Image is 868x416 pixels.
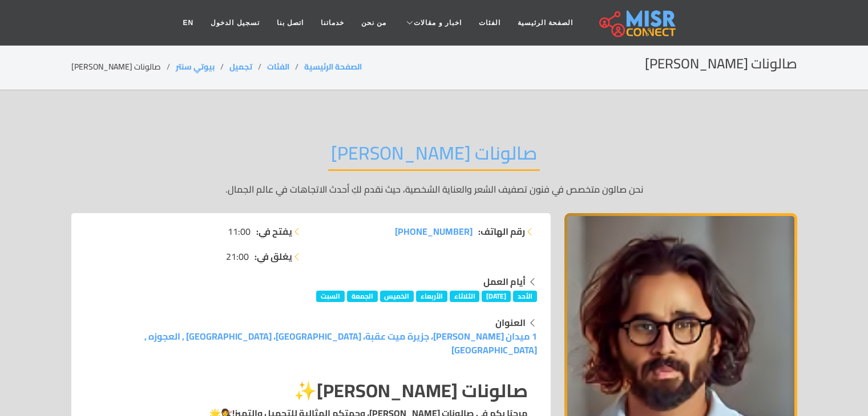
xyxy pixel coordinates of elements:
[176,59,215,74] a: بيوتي سنتر
[268,12,312,34] a: اتصل بنا
[202,12,268,34] a: تسجيل الدخول
[450,291,480,302] span: الثلاثاء
[255,250,292,263] strong: يغلق في:
[226,250,249,263] span: 21:00
[304,59,362,74] a: الصفحة الرئيسية
[175,12,203,34] a: EN
[71,61,176,73] li: صالونات [PERSON_NAME]
[380,291,414,302] span: الخميس
[229,59,252,74] a: تجميل
[71,182,797,196] p: نحن صالون متخصص في فنون تصفيف الشعر والعناية الشخصية، حيث نقدم لكِ أحدث الاتجاهات في عالم الجمال.
[395,223,473,240] span: [PHONE_NUMBER]
[256,225,292,238] strong: يفتح في:
[267,59,289,74] a: الفئات
[645,56,797,72] h2: صالونات [PERSON_NAME]
[144,328,537,358] a: 1 ميدان [PERSON_NAME]، جزيرة ميت عقبة، [GEOGRAPHIC_DATA]، [GEOGRAPHIC_DATA] , العجوزه , [GEOGRAPH...
[483,273,526,290] strong: أيام العمل
[94,380,528,401] h2: ✨
[414,18,462,28] span: اخبار و مقالات
[495,314,526,331] strong: العنوان
[599,9,676,37] img: main.misr_connect
[317,373,528,407] strong: صالونات [PERSON_NAME]
[228,225,251,238] span: 11:00
[482,291,511,302] span: [DATE]
[470,12,509,34] a: الفئات
[395,12,470,34] a: اخبار و مقالات
[353,12,395,34] a: من نحن
[312,12,353,34] a: خدماتنا
[316,291,345,302] span: السبت
[416,291,447,302] span: الأربعاء
[395,225,473,238] a: [PHONE_NUMBER]
[328,142,540,171] h2: صالونات [PERSON_NAME]
[347,291,378,302] span: الجمعة
[478,225,525,238] strong: رقم الهاتف:
[513,291,537,302] span: الأحد
[509,12,582,34] a: الصفحة الرئيسية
